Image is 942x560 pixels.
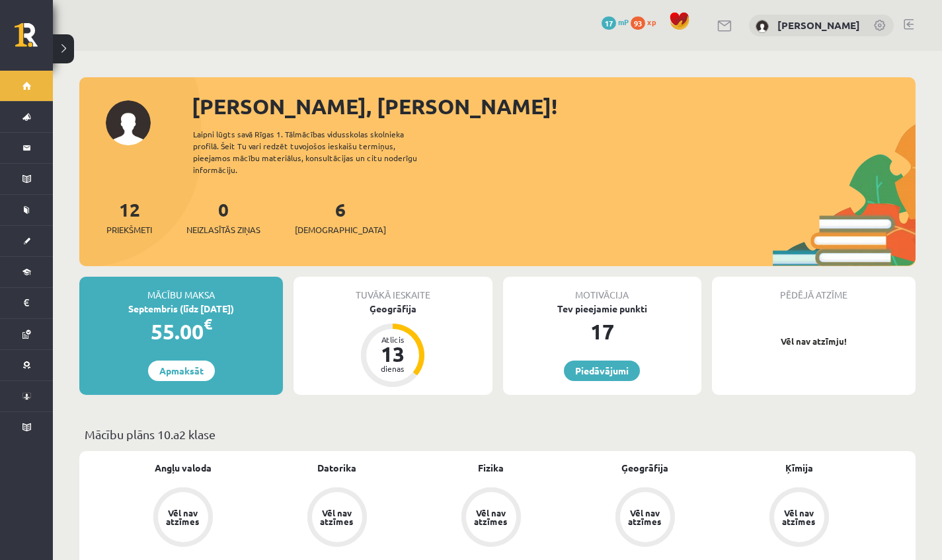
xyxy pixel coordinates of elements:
[473,508,510,526] div: Vēl nav atzīmes
[781,508,818,526] div: Vēl nav atzīmes
[317,461,356,475] a: Datorika
[373,365,412,372] div: dienas
[568,487,722,549] a: Vēl nav atzīmes
[79,302,283,316] div: Septembris (līdz [DATE])
[777,18,860,32] a: [PERSON_NAME]
[106,223,152,236] span: Priekšmeti
[373,343,412,365] div: 13
[478,461,504,475] a: Fizika
[414,487,568,549] a: Vēl nav atzīmes
[647,17,656,27] span: xp
[192,90,916,122] div: [PERSON_NAME], [PERSON_NAME]!
[148,361,215,381] a: Apmaksāt
[373,335,412,343] div: Atlicis
[260,487,414,549] a: Vēl nav atzīmes
[186,223,260,236] span: Neizlasītās ziņas
[712,277,916,302] div: Pēdējā atzīme
[295,223,386,236] span: [DEMOGRAPHIC_DATA]
[631,17,645,30] span: 93
[79,277,283,302] div: Mācību maksa
[621,461,668,475] a: Ģeogrāfija
[85,425,910,443] p: Mācību plāns 10.a2 klase
[719,335,909,348] p: Vēl nav atzīmju!
[564,361,640,381] a: Piedāvājumi
[756,20,769,33] img: Rūta Talle
[722,487,876,549] a: Vēl nav atzīmes
[193,128,440,176] div: Laipni lūgts savā Rīgas 1. Tālmācības vidusskolas skolnieka profilā. Šeit Tu vari redzēt tuvojošo...
[106,487,260,549] a: Vēl nav atzīmes
[165,508,202,526] div: Vēl nav atzīmes
[503,277,701,302] div: Motivācija
[602,17,629,27] a: 17 mP
[155,461,212,475] a: Angļu valoda
[618,17,629,27] span: mP
[294,302,492,316] div: Ģeogrāfija
[15,23,53,56] a: Rīgas 1. Tālmācības vidusskola
[295,197,386,236] a: 6[DEMOGRAPHIC_DATA]
[631,17,662,27] a: 93 xp
[319,508,356,526] div: Vēl nav atzīmes
[186,197,260,236] a: 0Neizlasītās ziņas
[106,197,152,236] a: 12Priekšmeti
[627,508,664,526] div: Vēl nav atzīmes
[503,302,701,316] div: Tev pieejamie punkti
[79,316,283,347] div: 55.00
[602,17,616,30] span: 17
[503,316,701,347] div: 17
[294,277,492,302] div: Tuvākā ieskaite
[294,302,492,389] a: Ģeogrāfija Atlicis 13 dienas
[785,461,813,475] a: Ķīmija
[204,314,212,333] span: €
